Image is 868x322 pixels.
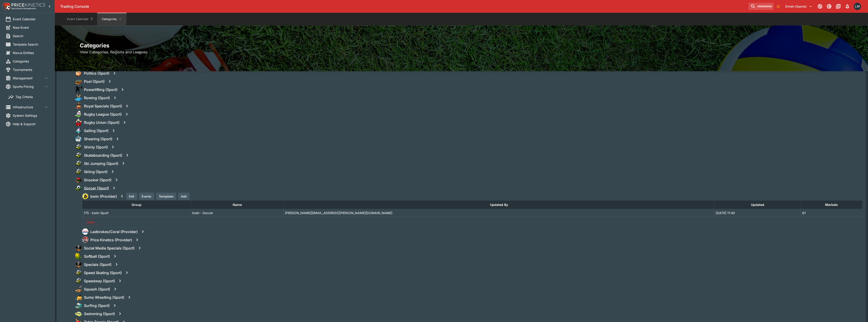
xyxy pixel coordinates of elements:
span: Nexus Entities [13,50,49,55]
button: Add [178,193,190,200]
h6: Swimming (Sport) [84,312,115,316]
h6: Skiing (Sport) [84,169,108,174]
h6: Speed Skating (Sport) [84,270,122,275]
span: Event Calendar [13,17,49,21]
h6: Sumo Wrestling (Sport) [84,295,124,300]
span: New Event [13,25,49,30]
td: bwin - Soccer [191,209,284,217]
div: Ladbrokes/Coral [82,229,89,235]
span: Template Search [13,42,49,47]
img: pricekinetics.png [82,237,88,243]
button: Events [139,193,154,200]
img: other.png [75,160,82,167]
span: Infrastructure [13,105,44,109]
span: Sports Pricing [13,84,44,89]
button: Detail [84,218,98,226]
img: Sportsbook Management [11,8,36,10]
img: pool.png [75,78,82,85]
img: snooker.png [75,176,82,184]
span: Tag Criteria [16,94,49,99]
h6: Snooker (Sport) [84,178,112,182]
h6: Surfing (Sport) [84,303,110,308]
h2: Categories [80,42,843,49]
h6: Speedway (Sport) [84,279,115,283]
h6: Squash (Sport) [84,287,110,292]
h6: bwin (Provider) [90,194,117,199]
h6: Price Kinetics (Provider) [90,238,132,242]
h6: Social Media Specials (Sport) [84,246,135,251]
span: Categories [13,59,49,64]
img: sailing.png [75,127,82,134]
td: [DATE] 11:40 [714,209,801,217]
h6: Shearing (Sport) [84,137,112,141]
div: Trading Console [60,4,747,9]
div: Price Kinetics [82,237,89,243]
h6: Rugby Union (Sport) [84,120,120,125]
span: Help & Support [13,122,49,126]
img: other.png [75,152,82,159]
img: softball.png [75,253,82,260]
button: Templates [156,193,176,200]
button: Toggle light/dark mode [825,2,833,10]
img: bwin.png [82,193,88,199]
div: bwin [82,193,89,200]
h6: Rugby League (Sport) [84,112,122,117]
th: Markets [801,201,862,209]
h6: Softball (Sport) [84,254,110,259]
img: squash.png [75,286,82,293]
img: PriceKinetics [11,3,45,7]
h6: View Categories, Regions and Leagues [80,49,843,55]
h6: Pool (Sport) [84,79,105,84]
img: rowing.png [75,94,82,101]
td: [PERSON_NAME][EMAIL_ADDRESS][PERSON_NAME][DOMAIN_NAME] [284,209,715,217]
h6: Specials (Sport) [84,262,112,267]
img: sumo.png [75,294,82,301]
th: Group [82,201,191,209]
h6: Politics (Sport) [84,71,109,76]
img: specials.png [75,261,82,268]
img: soccer.png [75,184,82,192]
h6: Skateboarding (Sport) [84,153,122,158]
span: Management [13,76,44,80]
button: Event Calendar [64,13,96,26]
h6: Royal Specials (Sport) [84,104,122,109]
span: Search [13,34,49,38]
img: shearing.png [75,135,82,143]
img: other.png [75,269,82,276]
button: Select Tenant [783,3,815,10]
th: Updated By [284,201,715,209]
img: swimming.png [75,310,82,317]
h6: Powerlifting (Sport) [84,87,117,92]
img: rugby_union.png [75,119,82,126]
h6: Ski Jumping (Sport) [84,161,118,166]
button: Notifications [843,2,852,10]
img: powerlifting.png [75,86,82,93]
div: Liam Moffett [854,3,861,10]
h6: Soccer (Sport) [84,186,109,191]
img: royalty.png [75,102,82,110]
td: 175 - bwin-Sport [82,209,191,217]
td: 61 [801,209,862,217]
h6: Ladbrokes/Coral (Provider) [90,229,138,234]
button: Documentation [834,2,842,10]
button: Connected to PK [816,2,824,10]
img: ladbrokescoral.png [82,230,88,233]
img: rugby_league.png [75,111,82,118]
img: other.png [75,277,82,285]
span: System Settings [13,113,49,118]
img: politics.png [75,70,82,77]
h6: Sailing (Sport) [84,128,109,133]
button: No Bookmarks [775,3,782,10]
img: other.png [75,143,82,151]
button: Edit [126,193,137,200]
img: other.png [75,168,82,175]
th: Updated [714,201,801,209]
img: surfing.png [75,302,82,309]
h6: Shinty (Sport) [84,145,108,150]
th: Name [191,201,284,209]
button: Liam Moffett [852,1,863,11]
input: search [749,3,774,10]
button: Categories [97,13,126,26]
img: specials.png [75,244,82,252]
span: Tournaments [13,67,49,72]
